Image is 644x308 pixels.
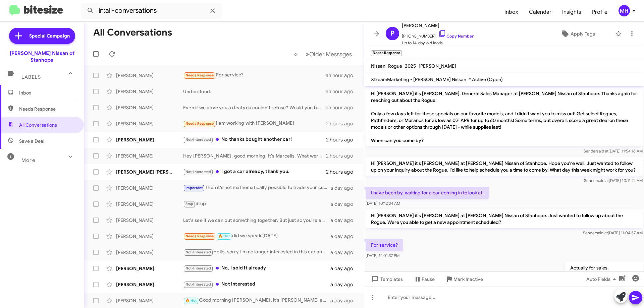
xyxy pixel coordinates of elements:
[185,137,211,142] span: Not-Interested
[183,248,330,256] div: Hello, sorry I'm no longer interested in this car anymore. Thank you.
[371,76,466,82] span: XtreamMarketing - [PERSON_NAME] Nissan
[116,185,183,191] div: [PERSON_NAME]
[405,63,416,69] span: 2025
[19,89,76,96] span: Inbox
[306,50,309,58] span: »
[19,106,76,112] span: Needs Response
[116,72,183,79] div: [PERSON_NAME]
[183,200,330,208] div: Stop
[597,178,609,183] span: said at
[183,71,326,79] div: For service?
[366,253,399,258] span: [DATE] 12:01:37 PM
[330,233,359,240] div: a day ago
[185,298,197,303] span: 🔥 Hot
[116,217,183,224] div: [PERSON_NAME]
[21,157,35,163] span: More
[596,230,608,235] span: said at
[185,266,211,270] span: Not-Interested
[388,63,402,69] span: Rogue
[440,273,488,285] button: Mark Inactive
[183,232,330,240] div: did we speak [DATE]
[366,209,643,228] p: Hi [PERSON_NAME] it's [PERSON_NAME] at [PERSON_NAME] Nissan of Stanhope. Just wanted to follow up...
[93,27,172,38] h1: All Conversations
[19,138,44,144] span: Save a Deal
[326,169,359,175] div: 2 hours ago
[116,104,183,111] div: [PERSON_NAME]
[183,297,330,304] div: Good morning [PERSON_NAME], it's [PERSON_NAME] at [PERSON_NAME] Nissan. Just wanted to thank you ...
[422,273,435,285] span: Pause
[364,273,408,285] button: Templates
[116,233,183,240] div: [PERSON_NAME]
[581,273,624,285] button: Auto Fields
[326,120,359,127] div: 2 hours ago
[619,5,630,16] div: MH
[402,21,474,29] span: [PERSON_NAME]
[586,273,619,285] span: Auto Fields
[524,2,557,22] a: Calendar
[366,239,403,251] p: For service?
[116,249,183,256] div: [PERSON_NAME]
[183,136,326,143] div: No thanks bought another car!
[116,201,183,207] div: [PERSON_NAME]
[290,47,302,61] button: Previous
[183,152,326,159] div: Hey [PERSON_NAME], good morning. It's Marcelis. What were your thoughts on the Pathfinder numbers...
[469,76,503,82] span: * Active (Open)
[116,88,183,95] div: [PERSON_NAME]
[390,28,394,39] span: P
[557,2,587,22] a: Insights
[183,168,326,176] div: I got a car already, thank you.
[330,185,359,191] div: a day ago
[183,264,330,272] div: No, I sold it already
[499,2,524,22] a: Inbox
[366,157,643,176] p: Hi [PERSON_NAME] it's [PERSON_NAME] at [PERSON_NAME] Nissan of Stanhope. Hope you're well. Just w...
[330,281,359,288] div: a day ago
[185,186,203,190] span: Important
[185,250,211,254] span: Not-Interested
[183,217,330,224] div: Let's see if we can put something together. But just so you're aware, the new payment on the 2025...
[183,104,326,111] div: Even if we gave you a deal you couldn't refuse? Would you be willing to travel a bit?
[366,187,489,199] p: I have been by, waiting for a car coming in to look at.
[408,273,440,285] button: Pause
[29,33,70,39] span: Special Campaign
[584,148,643,153] span: Sender [DATE] 11:54:16 AM
[419,63,456,69] span: [PERSON_NAME]
[583,230,643,235] span: Sender [DATE] 11:04:57 AM
[330,217,359,224] div: a day ago
[19,122,57,128] span: All Conversations
[116,281,183,288] div: [PERSON_NAME]
[309,51,352,58] span: Older Messages
[370,273,403,285] span: Templates
[326,88,359,95] div: an hour ago
[302,47,356,61] button: Next
[183,120,326,127] div: I am working with [PERSON_NAME]
[116,297,183,304] div: [PERSON_NAME]
[218,234,230,238] span: 🔥 Hot
[371,50,402,56] small: Needs Response
[330,265,359,272] div: a day ago
[185,234,214,238] span: Needs Response
[116,169,183,175] div: [PERSON_NAME] [PERSON_NAME]
[584,178,643,183] span: Sender [DATE] 10:11:22 AM
[185,202,194,206] span: Stop
[21,74,41,80] span: Labels
[587,2,613,22] a: Profile
[326,72,359,79] div: an hour ago
[326,152,359,159] div: 2 hours ago
[402,40,474,46] span: Up to 14-day-old leads
[81,3,222,19] input: Search
[366,201,400,206] span: [DATE] 10:12:34 AM
[116,120,183,127] div: [PERSON_NAME]
[330,297,359,304] div: a day ago
[290,47,356,61] nav: Page navigation example
[183,281,330,288] div: Not interested
[326,136,359,143] div: 2 hours ago
[185,73,214,77] span: Needs Response
[116,152,183,159] div: [PERSON_NAME]
[371,63,385,69] span: Nissan
[330,201,359,207] div: a day ago
[116,136,183,143] div: [PERSON_NAME]
[294,50,298,58] span: «
[597,148,608,153] span: said at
